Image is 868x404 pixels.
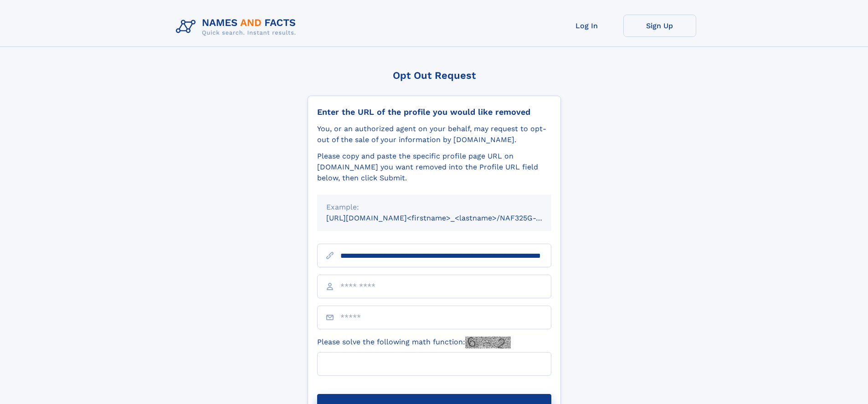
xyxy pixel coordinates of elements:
[308,70,561,81] div: Opt Out Request
[317,337,511,348] label: Please solve the following math function:
[317,123,551,145] div: You, or an authorized agent on your behalf, may request to opt-out of the sale of your informatio...
[326,202,542,213] div: Example:
[550,15,623,37] a: Log In
[326,214,569,222] small: [URL][DOMAIN_NAME]<firstname>_<lastname>/NAF325G-xxxxxxxx
[317,107,551,117] div: Enter the URL of the profile you would like removed
[172,15,303,39] img: Logo Names and Facts
[623,15,696,37] a: Sign Up
[317,151,551,184] div: Please copy and paste the specific profile page URL on [DOMAIN_NAME] you want removed into the Pr...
